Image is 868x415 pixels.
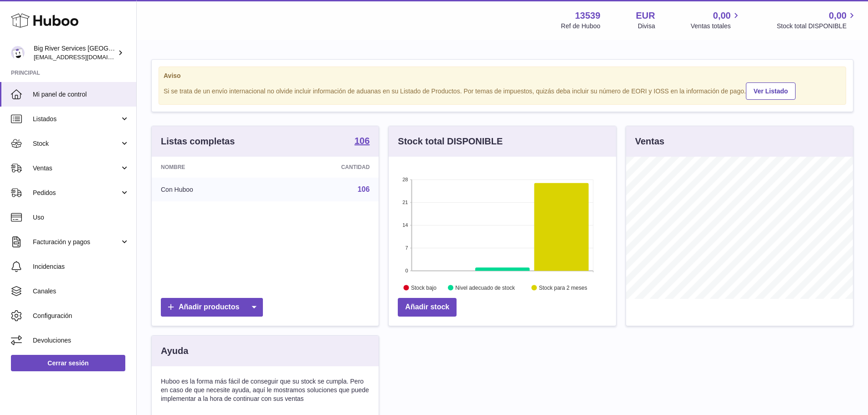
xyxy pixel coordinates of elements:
[11,355,125,371] a: Cerrar sesión
[152,157,270,178] th: Nombre
[11,46,25,60] img: internalAdmin-13539@internal.huboo.com
[161,135,235,148] h3: Listas completas
[636,10,655,22] strong: EUR
[561,22,600,31] div: Ref de Huboo
[34,53,134,61] span: [EMAIL_ADDRESS][DOMAIN_NAME]
[33,238,120,246] span: Facturación y pagos
[403,222,408,228] text: 14
[33,164,120,173] span: Ventas
[161,345,188,357] h3: Ayuda
[713,10,731,22] span: 0,00
[746,82,796,100] a: Ver Listado
[164,81,841,100] div: Si se trata de un envío internacional no olvide incluir información de aduanas en su Listado de P...
[398,298,457,317] a: Añadir stock
[406,245,408,251] text: 7
[161,298,263,317] a: Añadir productos
[33,115,120,123] span: Listados
[635,135,664,148] h3: Ventas
[33,262,129,271] span: Incidencias
[403,200,408,205] text: 21
[691,10,741,31] a: 0,00 Ventas totales
[691,22,741,31] span: Ventas totales
[358,185,370,193] a: 106
[575,10,601,22] strong: 13539
[161,377,370,403] p: Huboo es la forma más fácil de conseguir que su stock se cumpla. Pero en caso de que necesite ayu...
[33,90,129,99] span: Mi panel de control
[354,136,370,145] strong: 106
[777,22,857,31] span: Stock total DISPONIBLE
[33,336,129,345] span: Devoluciones
[539,285,587,291] text: Stock para 2 meses
[33,312,129,320] span: Configuración
[33,139,120,148] span: Stock
[164,72,841,80] strong: Aviso
[456,285,516,291] text: Nivel adecuado de stock
[398,135,503,148] h3: Stock total DISPONIBLE
[406,268,408,273] text: 0
[777,10,857,31] a: 0,00 Stock total DISPONIBLE
[33,213,129,222] span: Uso
[354,136,370,147] a: 106
[33,189,120,197] span: Pedidos
[270,157,379,178] th: Cantidad
[638,22,655,31] div: Divisa
[403,177,408,182] text: 28
[34,44,116,61] div: Big River Services [GEOGRAPHIC_DATA]
[829,10,847,22] span: 0,00
[33,287,129,296] span: Canales
[411,285,437,291] text: Stock bajo
[152,178,270,201] td: Con Huboo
